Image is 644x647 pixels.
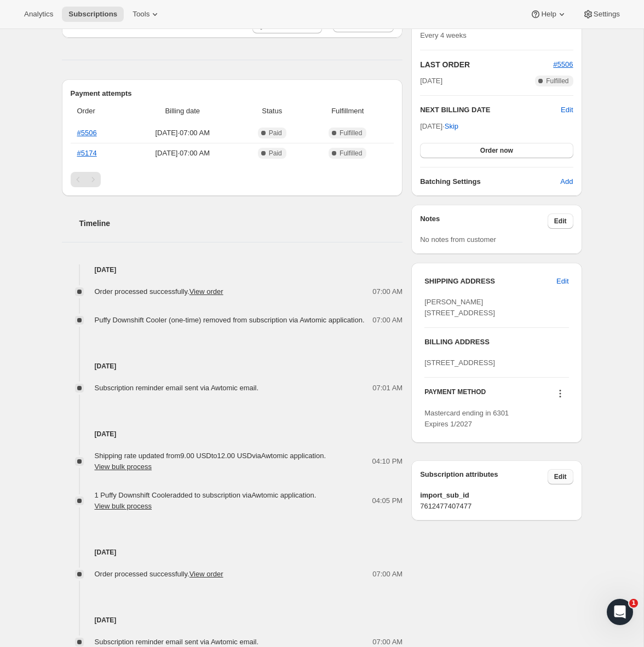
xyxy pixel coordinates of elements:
span: Order processed successfully. [95,287,223,296]
span: 1 Puffy Downshift Cooler added to subscription via Awtomic application . [95,491,317,510]
button: Edit [548,469,573,484]
span: Order processed successfully. [95,570,223,578]
button: View bulk process [95,502,152,510]
span: Billing date [129,106,236,117]
button: Subscriptions [62,7,124,22]
span: Tools [133,10,150,19]
button: Order now [420,143,573,158]
span: Subscription reminder email sent via Awtomic email. [95,638,259,646]
span: Settings [594,10,620,19]
span: Status [243,106,301,117]
span: Mastercard ending in 6301 Expires 1/2027 [424,409,509,428]
span: [DATE] · [420,122,458,130]
span: Fulfilled [340,149,362,158]
span: Shipping rate updated from 9.00 USD to 12.00 USD via Awtomic application . [95,452,326,471]
h4: [DATE] [62,615,403,626]
span: Edit [554,472,567,481]
span: Add [560,176,573,187]
span: Help [541,10,556,19]
h2: NEXT BILLING DATE [420,105,561,115]
span: Fulfilled [546,77,568,85]
button: Skip [438,118,465,135]
span: [DATE] · 07:00 AM [129,148,236,159]
span: 07:00 AM [372,569,403,580]
button: Analytics [18,7,60,22]
span: 7612477407477 [420,501,573,512]
h3: Notes [420,213,548,229]
h2: Payment attempts [71,88,394,99]
h2: LAST ORDER [420,59,553,70]
span: import_sub_id [420,490,573,501]
button: Add [554,173,579,190]
span: Edit [556,276,568,287]
h2: Timeline [79,218,403,229]
span: Analytics [24,10,53,19]
iframe: Intercom live chat [607,599,633,625]
h4: [DATE] [62,264,403,275]
button: View bulk process [95,463,152,471]
button: Edit [561,105,573,115]
span: Paid [269,129,282,137]
a: #5506 [553,60,573,68]
span: Subscriptions [68,10,117,19]
a: #5174 [77,149,97,157]
span: Skip [445,121,458,132]
span: [DATE] [420,76,442,86]
h3: BILLING ADDRESS [424,337,568,348]
span: 07:01 AM [372,383,403,394]
span: Puffy Downshift Cooler (one-time) removed from subscription via Awtomic application. [95,316,365,324]
h3: SHIPPING ADDRESS [424,276,556,287]
span: No notes from customer [420,235,496,244]
button: Settings [576,7,626,22]
a: View order [189,287,223,296]
nav: Pagination [71,172,394,187]
th: Order [71,99,126,123]
span: Every 4 weeks [420,31,467,39]
span: [PERSON_NAME] [STREET_ADDRESS] [424,298,495,317]
button: Edit [550,273,575,290]
h4: [DATE] [62,361,403,372]
span: 04:10 PM [372,456,403,467]
span: 04:05 PM [372,495,403,506]
span: Paid [269,149,282,158]
button: Help [524,7,573,22]
span: 1 [629,599,638,608]
span: [STREET_ADDRESS] [424,359,495,367]
span: [DATE] · 07:00 AM [129,128,236,138]
span: 07:00 AM [372,286,403,297]
button: Edit [548,213,573,229]
span: Fulfilled [340,129,362,137]
button: Tools [126,7,167,22]
h3: Subscription attributes [420,469,548,484]
button: #5506 [553,59,573,70]
h4: [DATE] [62,547,403,558]
span: Order now [480,146,513,155]
h4: [DATE] [62,429,403,440]
span: Subscription reminder email sent via Awtomic email. [95,384,259,392]
span: Fulfillment [308,106,387,117]
a: View order [189,570,223,578]
h3: PAYMENT METHOD [424,388,486,402]
a: #5506 [77,129,97,137]
span: 07:00 AM [372,315,403,326]
span: Edit [554,217,567,226]
h6: Batching Settings [420,176,560,187]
